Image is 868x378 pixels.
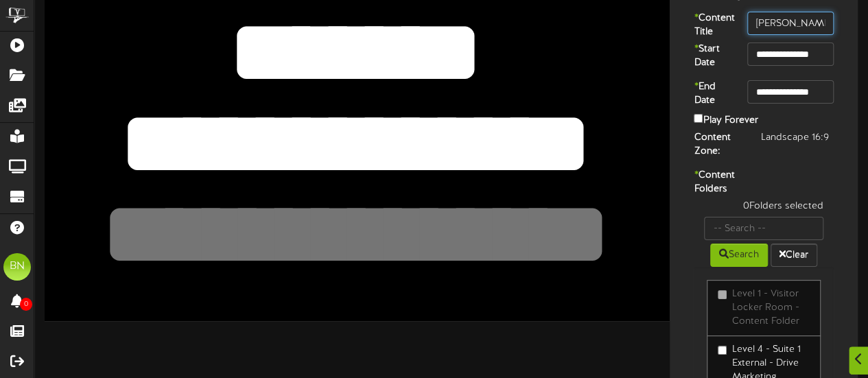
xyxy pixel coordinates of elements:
[694,200,834,217] div: 0 Folders selected
[683,12,737,39] label: Content Title
[3,253,31,281] div: BN
[710,244,768,267] button: Search
[718,290,727,299] input: Level 1 - Visitor Locker Room - Content Folder
[683,43,737,70] label: Start Date
[771,244,817,267] button: Clear
[731,289,799,327] span: Level 1 - Visitor Locker Room - Content Folder
[704,217,823,240] input: -- Search --
[683,169,737,196] label: Content Folders
[694,114,703,123] input: Play Forever
[683,80,737,108] label: End Date
[694,111,758,128] label: Play Forever
[751,131,844,145] div: Landscape 16:9
[20,298,32,311] span: 0
[747,12,834,35] input: Title of this Content
[718,346,727,355] input: Level 4 - Suite 1 External - Drive Marketing
[683,131,750,158] label: Content Zone:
